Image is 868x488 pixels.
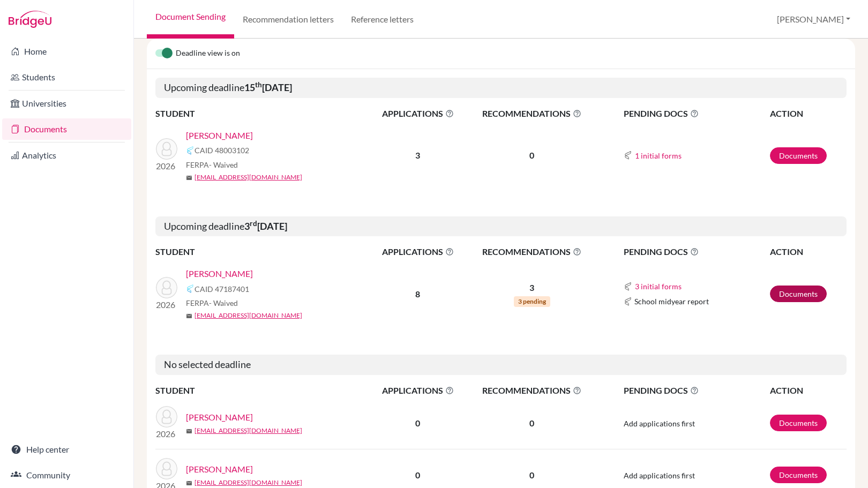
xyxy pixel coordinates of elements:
span: Add applications first [624,471,695,480]
span: APPLICATIONS [370,107,465,120]
p: 0 [466,469,597,482]
span: CAID 47187401 [194,283,249,295]
button: 3 initial forms [634,280,682,292]
span: mail [186,175,192,181]
sup: rd [250,219,257,228]
b: 3 [DATE] [244,220,287,232]
span: RECOMMENDATIONS [466,245,597,258]
span: Add applications first [624,419,695,428]
a: Universities [2,93,131,114]
img: McCullough, Isaiah [156,138,177,160]
span: FERPA [186,159,238,170]
p: 2026 [156,160,177,172]
a: [PERSON_NAME] [186,129,253,142]
span: APPLICATIONS [370,245,465,258]
a: Documents [770,147,827,164]
b: 0 [415,418,420,428]
p: 0 [466,417,597,430]
span: mail [186,428,192,434]
a: Students [2,66,131,88]
a: [PERSON_NAME] [186,267,253,280]
span: School midyear report [634,296,709,307]
th: STUDENT [155,245,370,259]
a: Documents [2,118,131,140]
th: ACTION [769,107,847,121]
a: Documents [770,286,827,302]
img: Bridge-U [9,11,51,28]
a: [EMAIL_ADDRESS][DOMAIN_NAME] [194,311,302,320]
b: 15 [DATE] [244,81,292,93]
p: 2026 [156,298,177,311]
a: Home [2,41,131,62]
p: 2026 [156,427,177,440]
span: - Waived [209,160,238,169]
img: Common App logo [624,151,632,160]
span: 3 pending [514,296,550,307]
b: 3 [415,150,420,160]
a: [PERSON_NAME] [186,463,253,476]
img: Common App logo [186,146,194,155]
img: Common App logo [624,282,632,291]
th: STUDENT [155,107,370,121]
img: Common App logo [186,284,194,293]
img: Lucero, Elijah [156,277,177,298]
span: FERPA [186,297,238,309]
a: Help center [2,439,131,460]
span: PENDING DOCS [624,245,769,258]
a: Analytics [2,145,131,166]
span: PENDING DOCS [624,384,769,397]
img: Jeon, Huiju [156,458,177,479]
b: 0 [415,470,420,480]
sup: th [255,80,262,89]
span: APPLICATIONS [370,384,465,397]
span: CAID 48003102 [194,145,249,156]
span: PENDING DOCS [624,107,769,120]
h5: No selected deadline [155,355,847,375]
a: Documents [770,467,827,483]
button: [PERSON_NAME] [772,9,855,29]
span: RECOMMENDATIONS [466,107,597,120]
p: 3 [466,281,597,294]
th: ACTION [769,384,847,397]
span: mail [186,313,192,319]
button: 1 initial forms [634,149,682,162]
img: Common App logo [624,297,632,306]
th: STUDENT [155,384,370,397]
h5: Upcoming deadline [155,216,847,237]
a: [EMAIL_ADDRESS][DOMAIN_NAME] [194,426,302,436]
a: Community [2,464,131,486]
a: [EMAIL_ADDRESS][DOMAIN_NAME] [194,172,302,182]
span: RECOMMENDATIONS [466,384,597,397]
p: 0 [466,149,597,162]
th: ACTION [769,245,847,259]
a: Documents [770,415,827,431]
a: [EMAIL_ADDRESS][DOMAIN_NAME] [194,478,302,487]
b: 8 [415,289,420,299]
img: Duffy, Ethan [156,406,177,427]
h5: Upcoming deadline [155,78,847,98]
a: [PERSON_NAME] [186,411,253,424]
span: - Waived [209,298,238,307]
span: Deadline view is on [176,47,240,60]
span: mail [186,480,192,486]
